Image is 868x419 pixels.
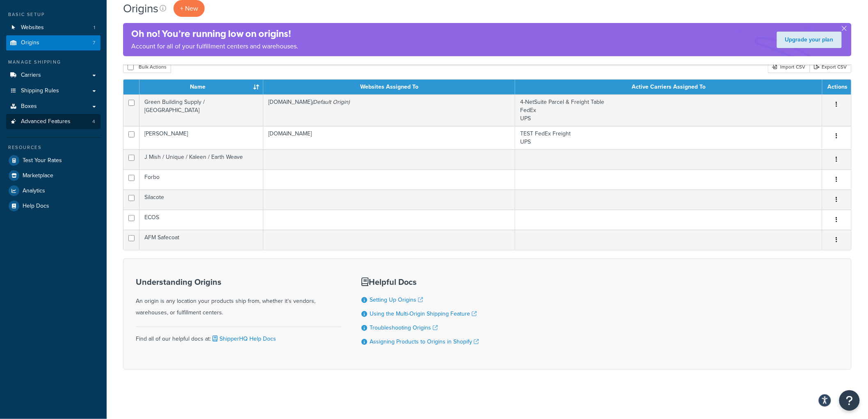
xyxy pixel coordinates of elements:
[21,72,41,79] span: Carriers
[6,20,101,35] a: Websites 1
[370,323,438,332] a: Troubleshooting Origins
[92,118,95,125] span: 4
[822,80,851,94] th: Actions
[6,153,101,168] a: Test Your Rates
[810,61,852,73] a: Export CSV
[139,190,263,210] td: Silacote
[21,24,44,31] span: Websites
[23,157,62,164] span: Test Your Rates
[768,61,810,73] div: Import CSV
[139,149,263,169] td: J Mish / Unique / Kaleen / Earth Weave
[6,59,101,66] div: Manage Shipping
[123,0,158,16] h1: Origins
[23,188,45,195] span: Analytics
[263,80,515,94] th: Websites Assigned To
[6,83,101,98] a: Shipping Rules
[94,24,95,31] span: 1
[211,334,276,343] a: ShipperHQ Help Docs
[136,277,341,318] div: An origin is any location your products ship from, whether it's vendors, warehouses, or fulfillme...
[370,337,479,346] a: Assigning Products to Origins in Shopify
[263,94,515,126] td: [DOMAIN_NAME]
[6,114,101,129] li: Advanced Features
[777,32,842,48] a: Upgrade your plan
[6,114,101,129] a: Advanced Features 4
[139,80,263,94] th: Name : activate to sort column ascending
[263,126,515,149] td: [DOMAIN_NAME]
[839,390,860,411] button: Open Resource Center
[136,277,341,286] h3: Understanding Origins
[139,230,263,250] td: AFM Safecoat
[6,35,101,50] a: Origins 7
[370,309,477,318] a: Using the Multi-Origin Shipping Feature
[180,4,198,13] span: + New
[6,199,101,213] a: Help Docs
[21,39,39,46] span: Origins
[23,172,53,179] span: Marketplace
[131,27,298,41] h4: Oh no! You’re running low on origins!
[139,94,263,126] td: Green Building Supply / [GEOGRAPHIC_DATA]
[6,183,101,198] a: Analytics
[21,118,71,125] span: Advanced Features
[6,35,101,50] li: Origins
[136,327,341,345] div: Find all of our helpful docs at:
[93,39,95,46] span: 7
[21,103,37,110] span: Boxes
[139,169,263,190] td: Forbo
[515,126,822,149] td: TEST FedEx Freight UPS
[515,80,822,94] th: Active Carriers Assigned To
[361,277,479,286] h3: Helpful Docs
[23,203,49,210] span: Help Docs
[21,87,59,94] span: Shipping Rules
[6,168,101,183] a: Marketplace
[123,61,171,73] button: Bulk Actions
[312,98,349,106] i: (Default Origin)
[6,99,101,114] a: Boxes
[370,295,423,304] a: Setting Up Origins
[515,94,822,126] td: 4-NetSuite Parcel & Freight Table FedEx UPS
[6,68,101,83] a: Carriers
[6,144,101,151] div: Resources
[131,41,298,52] p: Account for all of your fulfillment centers and warehouses.
[6,11,101,18] div: Basic Setup
[6,20,101,35] li: Websites
[139,126,263,149] td: [PERSON_NAME]
[139,210,263,230] td: ECOS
